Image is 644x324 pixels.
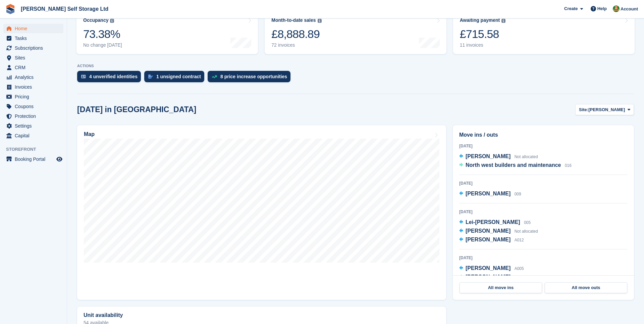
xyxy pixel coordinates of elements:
span: [PERSON_NAME] [466,265,511,271]
img: verify_identity-adf6edd0f0f0b5bbfe63781bf79b02c33cf7c696d77639b501bdc392416b5a36.svg [81,75,86,79]
a: menu [3,53,63,62]
a: Month-to-date sales £8,888.89 72 invoices [265,11,446,54]
span: [PERSON_NAME] [466,274,511,280]
a: [PERSON_NAME] Self Storage Ltd [18,3,111,14]
a: [PERSON_NAME] A005 [459,264,524,273]
span: Account [621,6,638,12]
img: icon-info-grey-7440780725fd019a000dd9b08b2336e03edf1995a4989e88bcd33f0948082b44.svg [501,19,505,23]
div: 73.38% [83,27,122,41]
button: Site: [PERSON_NAME] [575,104,634,115]
a: Awaiting payment £715.58 11 invoices [453,11,635,54]
span: 016 [565,163,572,168]
div: [DATE] [459,255,628,261]
a: [PERSON_NAME] Not allocated [459,152,538,161]
span: Subscriptions [15,43,55,53]
span: Lei-[PERSON_NAME] [466,219,520,225]
a: menu [3,111,63,121]
span: Analytics [15,73,55,82]
a: [PERSON_NAME] A012 [459,236,524,244]
a: menu [3,121,63,131]
span: 009 [515,192,521,196]
span: [PERSON_NAME] [466,237,511,242]
h2: Map [84,131,95,137]
span: Help [597,5,607,12]
span: Not allocated [515,229,538,234]
img: Joshua Wild [613,5,620,12]
a: All move outs [545,282,627,293]
a: menu [3,131,63,140]
span: Create [564,5,578,12]
div: No change [DATE] [83,42,122,48]
a: North west builders and maintenance 016 [459,161,572,170]
a: Lei-[PERSON_NAME] 005 [459,218,531,227]
a: 4 unverified identities [77,71,144,86]
img: icon-info-grey-7440780725fd019a000dd9b08b2336e03edf1995a4989e88bcd33f0948082b44.svg [318,19,322,23]
a: menu [3,82,63,92]
a: menu [3,34,63,43]
a: [PERSON_NAME] 009 [459,190,521,198]
span: 005 [524,220,531,225]
div: Month-to-date sales [271,17,316,23]
a: Occupancy 73.38% No change [DATE] [76,11,258,54]
span: Capital [15,131,55,140]
span: Tasks [15,34,55,43]
span: [PERSON_NAME] [588,106,625,113]
a: 1 unsigned contract [144,71,208,86]
a: menu [3,24,63,33]
span: Settings [15,121,55,131]
img: stora-icon-8386f47178a22dfd0bd8f6a31ec36ba5ce8667c1dd55bd0f319d3a0aa187defe.svg [5,4,15,14]
span: Home [15,24,55,33]
img: icon-info-grey-7440780725fd019a000dd9b08b2336e03edf1995a4989e88bcd33f0948082b44.svg [110,19,114,23]
div: Occupancy [83,17,108,23]
span: [PERSON_NAME] [466,191,511,196]
span: A010 [515,275,524,280]
span: CRM [15,63,55,72]
h2: Unit availability [84,312,123,318]
div: 4 unverified identities [89,74,138,79]
a: [PERSON_NAME] Not allocated [459,227,538,236]
div: [DATE] [459,180,628,186]
div: [DATE] [459,209,628,215]
span: Pricing [15,92,55,101]
div: Awaiting payment [460,17,500,23]
a: Preview store [55,155,63,163]
span: Sites [15,53,55,62]
a: [PERSON_NAME] A010 [459,273,524,282]
span: Storefront [6,146,67,153]
div: £715.58 [460,27,506,41]
span: Protection [15,111,55,121]
h2: [DATE] in [GEOGRAPHIC_DATA] [77,105,196,114]
span: Invoices [15,82,55,92]
div: 8 price increase opportunities [220,74,287,79]
div: 11 invoices [460,42,506,48]
h2: Move ins / outs [459,131,628,139]
a: Map [77,125,446,300]
div: 72 invoices [271,42,321,48]
img: contract_signature_icon-13c848040528278c33f63329250d36e43548de30e8caae1d1a13099fd9432cc5.svg [148,75,153,79]
a: 8 price increase opportunities [208,71,294,86]
span: [PERSON_NAME] [466,228,511,234]
a: All move ins [460,282,542,293]
a: menu [3,92,63,101]
a: menu [3,63,63,72]
span: A005 [515,266,524,271]
span: Site: [579,106,588,113]
a: menu [3,73,63,82]
span: A012 [515,238,524,242]
span: North west builders and maintenance [466,162,561,168]
img: price_increase_opportunities-93ffe204e8149a01c8c9dc8f82e8f89637d9d84a8eef4429ea346261dce0b2c0.svg [212,75,217,78]
span: Not allocated [515,154,538,159]
span: Coupons [15,102,55,111]
div: £8,888.89 [271,27,321,41]
span: Booking Portal [15,154,55,164]
p: ACTIONS [77,64,634,68]
span: [PERSON_NAME] [466,153,511,159]
div: 1 unsigned contract [156,74,201,79]
a: menu [3,154,63,164]
div: [DATE] [459,143,628,149]
a: menu [3,43,63,53]
a: menu [3,102,63,111]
